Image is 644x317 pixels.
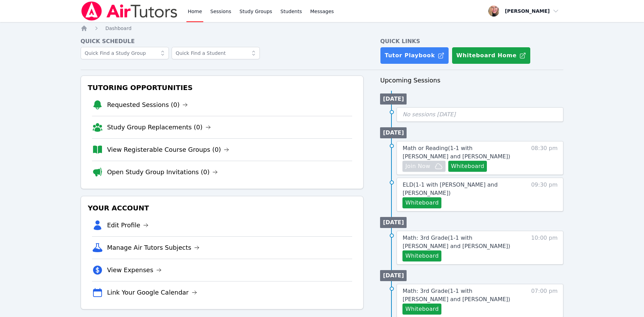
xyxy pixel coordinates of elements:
[402,181,519,197] a: ELD(1-1 with [PERSON_NAME] and [PERSON_NAME])
[81,25,564,32] nav: Breadcrumb
[107,288,197,297] a: Link Your Google Calendar
[531,144,558,172] span: 08:30 pm
[107,145,229,155] a: View Registerable Course Groups (0)
[107,167,218,177] a: Open Study Group Invitations (0)
[172,47,260,59] input: Quick Find a Student
[380,76,563,85] h3: Upcoming Sessions
[531,181,558,208] span: 09:30 pm
[380,127,407,138] li: [DATE]
[107,220,149,230] a: Edit Profile
[402,287,519,304] a: Math: 3rd Grade(1-1 with [PERSON_NAME] and [PERSON_NAME])
[402,250,441,261] button: Whiteboard
[448,161,487,172] button: Whiteboard
[531,234,558,261] span: 10:00 pm
[380,217,407,228] li: [DATE]
[107,243,200,252] a: Manage Air Tutors Subjects
[402,234,519,250] a: Math: 3rd Grade(1-1 with [PERSON_NAME] and [PERSON_NAME])
[402,144,519,161] a: Math or Reading(1-1 with [PERSON_NAME] and [PERSON_NAME])
[380,47,449,64] a: Tutor Playbook
[105,26,132,31] span: Dashboard
[402,197,441,208] button: Whiteboard
[107,265,162,275] a: View Expenses
[380,93,407,105] li: [DATE]
[402,235,510,249] span: Math: 3rd Grade ( 1-1 with [PERSON_NAME] and [PERSON_NAME] )
[452,47,531,64] button: Whiteboard Home
[402,181,498,196] span: ELD ( 1-1 with [PERSON_NAME] and [PERSON_NAME] )
[531,287,558,315] span: 07:00 pm
[310,8,334,15] span: Messages
[81,47,169,59] input: Quick Find a Study Group
[105,25,132,32] a: Dashboard
[402,111,456,118] span: No sessions [DATE]
[81,1,178,21] img: Air Tutors
[86,202,358,214] h3: Your Account
[402,161,445,172] button: Join Now
[86,81,358,94] h3: Tutoring Opportunities
[81,37,364,46] h4: Quick Schedule
[380,37,563,46] h4: Quick Links
[402,304,441,315] button: Whiteboard
[402,288,510,303] span: Math: 3rd Grade ( 1-1 with [PERSON_NAME] and [PERSON_NAME] )
[402,145,510,160] span: Math or Reading ( 1-1 with [PERSON_NAME] and [PERSON_NAME] )
[405,162,430,170] span: Join Now
[107,122,211,132] a: Study Group Replacements (0)
[107,100,188,110] a: Requested Sessions (0)
[380,270,407,281] li: [DATE]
